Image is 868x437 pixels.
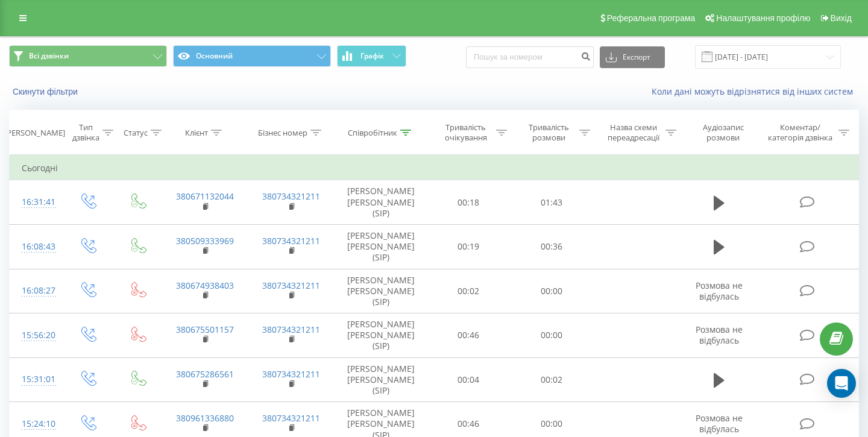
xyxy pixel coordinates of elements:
[600,46,665,68] button: Експорт
[427,224,511,269] td: 00:19
[22,324,51,347] div: 15:56:20
[696,324,743,346] span: Розмова не відбулась
[262,324,320,335] a: 380734321211
[335,269,427,313] td: [PERSON_NAME] [PERSON_NAME] (SIP)
[262,235,320,247] a: 380734321211
[652,86,859,97] a: Коли дані можуть відрізнятися вiд інших систем
[510,269,593,313] td: 00:00
[335,313,427,358] td: [PERSON_NAME] [PERSON_NAME] (SIP)
[348,128,397,138] div: Співробітник
[176,412,234,424] a: 380961336880
[510,313,593,358] td: 00:00
[185,128,208,138] div: Клієнт
[716,13,810,23] span: Налаштування профілю
[335,357,427,402] td: [PERSON_NAME] [PERSON_NAME] (SIP)
[22,368,51,391] div: 15:31:01
[360,52,384,60] span: Графік
[510,224,593,269] td: 00:36
[262,280,320,291] a: 380734321211
[337,45,406,67] button: Графік
[9,86,84,97] button: Скинути фільтри
[696,412,743,435] span: Розмова не відбулась
[427,180,511,225] td: 00:18
[262,368,320,380] a: 380734321211
[765,122,835,143] div: Коментар/категорія дзвінка
[427,313,511,358] td: 00:46
[335,224,427,269] td: [PERSON_NAME] [PERSON_NAME] (SIP)
[176,368,234,380] a: 380675286561
[10,156,859,180] td: Сьогодні
[22,412,51,436] div: 15:24:10
[262,412,320,424] a: 380734321211
[72,122,99,143] div: Тип дзвінка
[827,369,856,398] div: Open Intercom Messenger
[427,269,511,313] td: 00:02
[9,45,167,67] button: Всі дзвінки
[510,180,593,225] td: 01:43
[510,357,593,402] td: 00:02
[176,190,234,202] a: 380671132044
[22,279,51,303] div: 16:08:27
[176,280,234,291] a: 380674938403
[607,13,696,23] span: Реферальна програма
[466,46,594,68] input: Пошук за номером
[604,122,662,143] div: Назва схеми переадресації
[335,180,427,225] td: [PERSON_NAME] [PERSON_NAME] (SIP)
[696,280,743,302] span: Розмова не відбулась
[258,128,307,138] div: Бізнес номер
[521,122,576,143] div: Тривалість розмови
[173,45,331,67] button: Основний
[831,13,852,23] span: Вихід
[176,235,234,247] a: 380509333969
[262,190,320,202] a: 380734321211
[438,122,494,143] div: Тривалість очікування
[22,235,51,259] div: 16:08:43
[22,190,51,214] div: 16:31:41
[176,324,234,335] a: 380675501157
[427,357,511,402] td: 00:04
[4,128,65,138] div: [PERSON_NAME]
[29,51,69,61] span: Всі дзвінки
[124,128,148,138] div: Статус
[690,122,756,143] div: Аудіозапис розмови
